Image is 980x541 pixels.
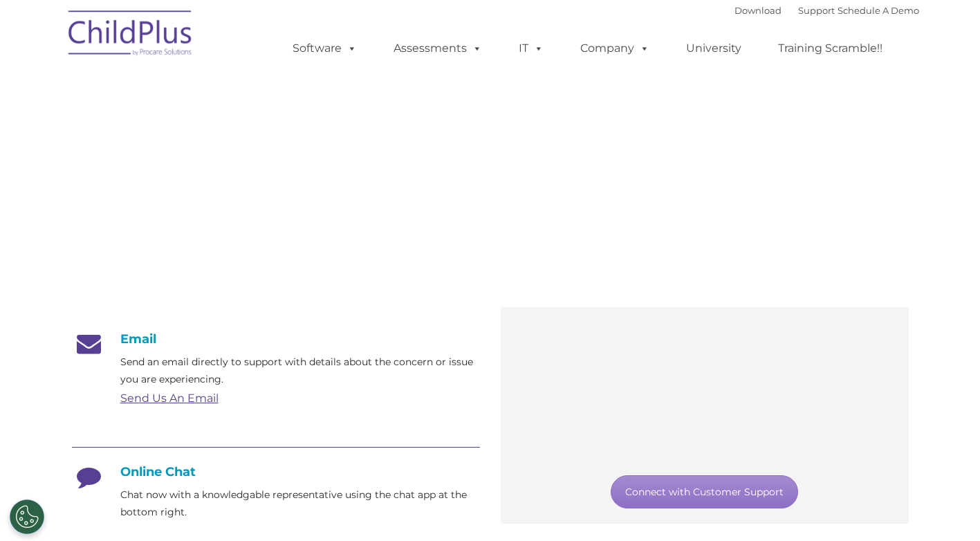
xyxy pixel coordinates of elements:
[10,499,44,534] button: Cookies Settings
[120,486,480,521] p: Chat now with a knowledgable representative using the chat app at the bottom right.
[566,35,663,62] a: Company
[72,331,480,347] h4: Email
[505,35,557,62] a: IT
[672,35,755,62] a: University
[62,1,200,70] img: ChildPlus by Procare Solutions
[764,35,896,62] a: Training Scramble!!
[120,354,480,388] p: Send an email directly to support with details about the concern or issue you are experiencing.
[120,392,219,405] a: Send Us An Email
[734,5,919,16] font: |
[279,35,371,62] a: Software
[734,5,782,16] a: Download
[380,35,496,62] a: Assessments
[611,475,798,508] a: Connect with Customer Support
[798,5,835,16] a: Support
[72,464,480,479] h4: Online Chat
[838,5,919,16] a: Schedule A Demo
